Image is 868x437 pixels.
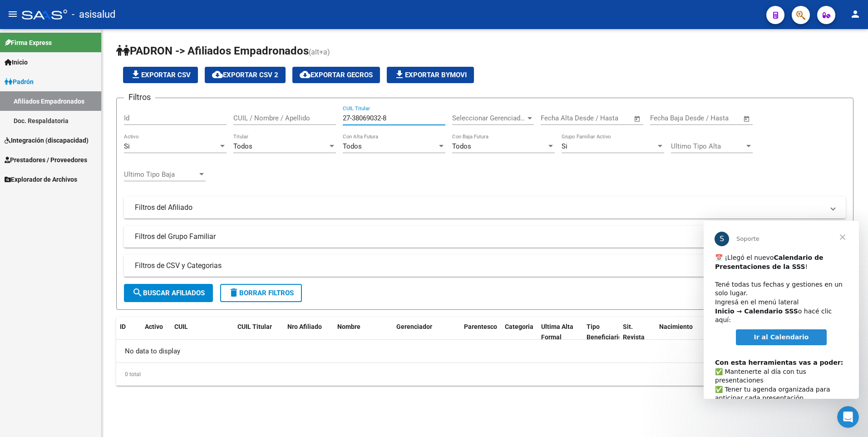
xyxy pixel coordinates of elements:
[538,317,583,347] datatable-header-cell: Ultima Alta Formal
[141,317,171,347] datatable-header-cell: Activo
[742,114,752,124] button: Open calendar
[124,197,846,218] mat-expansion-panel-header: Filtros del Afiliado
[659,323,693,330] span: Nacimiento
[704,221,859,399] iframe: Intercom live chat mensaje
[132,287,143,298] mat-icon: search
[5,135,89,145] span: Integración (discapacidad)
[174,323,188,330] span: CUIL
[130,71,191,79] span: Exportar CSV
[695,114,739,122] input: Fecha fin
[850,9,861,20] mat-icon: person
[656,317,705,347] datatable-header-cell: Nacimiento
[135,232,824,242] mat-panel-title: Filtros del Grupo Familiar
[452,142,471,150] span: Todos
[212,69,223,80] mat-icon: cloud_download
[120,323,126,330] span: ID
[130,69,141,80] mat-icon: file_download
[587,323,622,341] span: Tipo Beneficiario
[396,323,432,330] span: Gerenciador
[343,142,362,150] span: Todos
[632,114,643,124] button: Open calendar
[541,114,577,122] input: Fecha inicio
[337,323,360,330] span: Nombre
[650,114,687,122] input: Fecha inicio
[212,71,278,79] span: Exportar CSV 2
[205,67,286,83] button: Exportar CSV 2
[334,317,393,347] datatable-header-cell: Nombre
[145,323,163,330] span: Activo
[562,142,567,150] span: Si
[5,77,34,87] span: Padrón
[7,9,18,20] mat-icon: menu
[284,317,334,347] datatable-header-cell: Nro Afiliado
[460,317,501,347] datatable-header-cell: Parentesco
[452,114,526,122] span: Seleccionar Gerenciador
[300,71,373,79] span: Exportar GECROS
[11,138,139,145] b: Con esta herramientas vas a poder:
[171,317,221,347] datatable-header-cell: CUIL
[586,114,630,122] input: Fecha fin
[387,67,474,83] button: Exportar Bymovi
[837,406,859,428] iframe: Intercom live chat
[124,284,213,302] button: Buscar Afiliados
[237,323,272,330] span: CUIL Titular
[394,69,405,80] mat-icon: file_download
[501,317,538,347] datatable-header-cell: Categoria
[5,38,52,48] span: Firma Express
[123,67,198,83] button: Exportar CSV
[116,340,853,363] div: No data to display
[116,317,141,347] datatable-header-cell: ID
[116,45,309,57] span: PADRON -> Afiliados Empadronados
[124,142,130,150] span: Si
[135,203,824,213] mat-panel-title: Filtros del Afiliado
[220,284,302,302] button: Borrar Filtros
[228,287,239,298] mat-icon: delete
[124,170,197,179] span: Ultimo Tipo Baja
[132,289,205,297] span: Buscar Afiliados
[309,48,330,56] span: (alt+a)
[72,5,115,25] span: - asisalud
[583,317,619,347] datatable-header-cell: Tipo Beneficiario
[505,323,533,330] span: Categoria
[300,69,311,80] mat-icon: cloud_download
[124,226,846,248] mat-expansion-panel-header: Filtros del Grupo Familiar
[116,363,853,386] div: 0 total
[5,174,77,184] span: Explorador de Archivos
[135,261,824,271] mat-panel-title: Filtros de CSV y Categorias
[124,91,155,104] h3: Filtros
[228,289,294,297] span: Borrar Filtros
[619,317,656,347] datatable-header-cell: Sit. Revista
[124,255,846,277] mat-expansion-panel-header: Filtros de CSV y Categorias
[393,317,447,347] datatable-header-cell: Gerenciador
[233,142,252,150] span: Todos
[541,323,573,341] span: Ultima Alta Formal
[11,129,144,244] div: ​✅ Mantenerte al día con tus presentaciones ✅ Tener tu agenda organizada para anticipar cada pres...
[292,67,380,83] button: Exportar GECROS
[623,323,645,341] span: Sit. Revista
[464,323,497,330] span: Parentesco
[234,317,284,347] datatable-header-cell: CUIL Titular
[671,142,745,150] span: Ultimo Tipo Alta
[5,57,28,67] span: Inicio
[5,155,87,165] span: Prestadores / Proveedores
[394,71,467,79] span: Exportar Bymovi
[287,323,322,330] span: Nro Afiliado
